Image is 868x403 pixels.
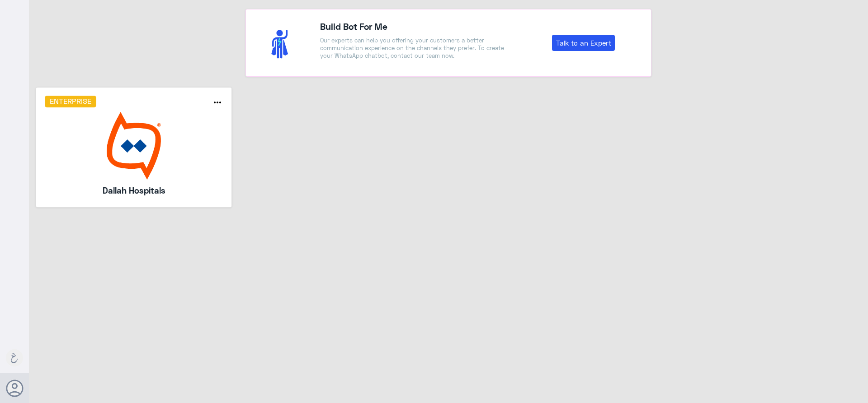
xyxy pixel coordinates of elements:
[320,37,509,60] p: Our experts can help you offering your customers a better communication experience on the channel...
[45,96,97,107] h6: Enterprise
[212,97,223,110] button: more_horiz
[320,19,509,33] h4: Build Bot For Me
[212,97,223,108] i: more_horiz
[45,112,223,180] img: bot image
[552,35,615,51] a: Talk to an Expert
[6,380,23,397] button: Avatar
[69,184,199,197] h5: Dallah Hospitals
